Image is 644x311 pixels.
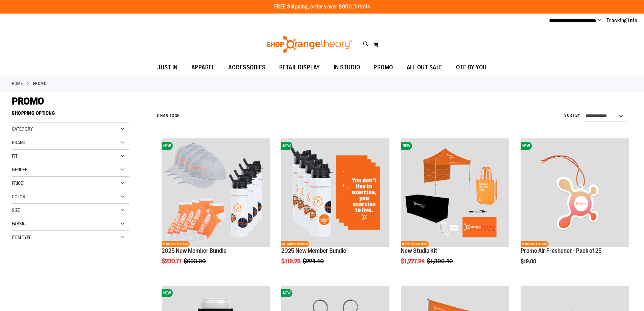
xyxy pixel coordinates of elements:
[281,258,302,265] span: $119.28
[521,138,629,247] img: Promo Air Freshener - Pack of 25
[162,258,183,265] span: $230.71
[281,138,389,248] a: 2025 New Member BundleNEWNETWORK EXCLUSIVE
[12,180,23,186] span: Price
[281,138,389,247] img: 2025 New Member Bundle
[12,194,25,199] span: Color
[401,247,437,254] a: New Studio Kit
[427,258,454,265] span: $1,306.40
[401,241,429,247] span: NETWORK EXCLUSIVE
[162,142,173,150] span: NEW
[401,258,426,265] span: $1,227.94
[279,60,320,75] span: RETAIL DISPLAY
[281,289,292,297] span: NEW
[12,207,20,213] span: Size
[564,113,580,118] label: Sort By
[12,221,26,226] span: Fabric
[274,3,370,11] p: FREE Shipping, orders over $600.
[12,167,28,172] span: Gender
[12,153,18,159] span: Fit
[12,95,44,107] span: PROMO
[157,60,178,75] span: JUST IN
[12,235,31,240] span: Item Type
[175,113,180,118] span: 36
[281,241,309,247] span: NETWORK EXCLUSIVE
[162,138,270,247] img: 2025 New Member Bundle
[281,247,346,254] a: 2025 New Member Bundle
[521,247,602,254] a: Promo Air Freshener - Pack of 25
[12,140,25,145] span: Brand
[521,142,532,150] span: NEW
[401,142,412,150] span: NEW
[158,135,273,282] div: product
[521,241,549,247] span: NETWORK EXCLUSIVE
[265,36,353,53] img: Shop Orangetheory
[407,60,443,75] span: ALL OUT SALE
[278,135,393,282] div: product
[162,289,173,297] span: NEW
[162,241,190,247] span: NETWORK EXCLUSIVE
[334,60,360,75] span: IN STUDIO
[456,60,487,75] span: OTF BY YOU
[521,259,537,265] span: $19.00
[517,135,632,282] div: product
[162,247,226,254] a: 2025 New Member Bundle
[162,138,270,248] a: 2025 New Member BundleNEWNETWORK EXCLUSIVE
[401,138,509,248] a: New Studio KitNEWNETWORK EXCLUSIVE
[12,81,23,87] a: Home
[157,111,180,121] h2: Items to
[168,113,170,118] span: 1
[281,142,292,150] span: NEW
[12,126,33,132] span: Category
[12,107,129,123] strong: Shopping Options
[228,60,266,75] span: ACCESSORIES
[521,138,629,248] a: Promo Air Freshener - Pack of 25NEWNETWORK EXCLUSIVE
[353,4,370,10] a: Details
[598,17,601,24] button: Account menu
[606,17,638,24] a: Tracking Info
[401,138,509,247] img: New Studio Kit
[374,60,393,75] span: PROMO
[184,258,207,265] span: $693.00
[303,258,325,265] span: $224.40
[33,81,47,87] strong: PROMO
[191,60,215,75] span: APPAREL
[398,135,512,282] div: product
